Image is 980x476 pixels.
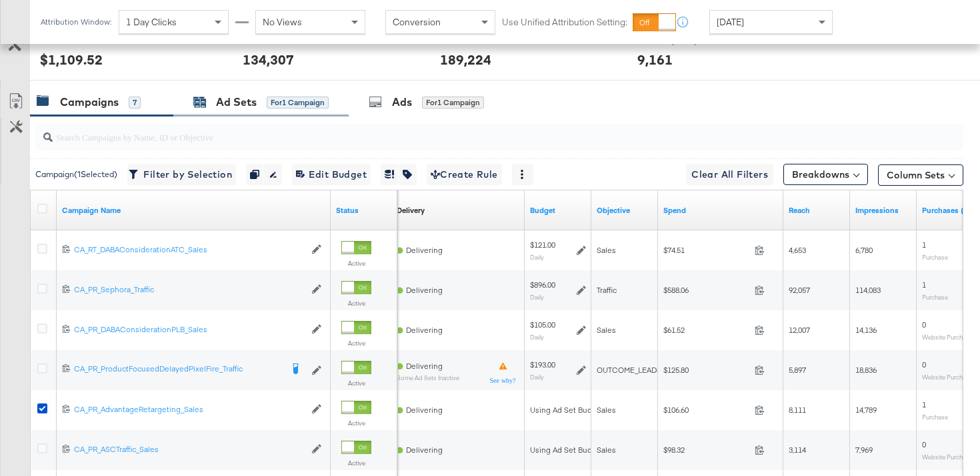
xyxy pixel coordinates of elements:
a: The maximum amount you're willing to spend on your ads, on average each day or over the lifetime ... [530,205,586,216]
span: 12,007 [789,325,810,335]
sub: Daily [530,293,544,301]
label: Active [341,299,371,308]
span: $588.06 [663,285,749,295]
button: Column Sets [878,164,963,186]
button: Create Rule [427,164,502,185]
span: Sales [597,325,616,335]
label: Active [341,379,371,387]
span: Edit Budget [296,166,367,183]
sub: Purchase [922,413,948,421]
span: 4,653 [789,245,806,255]
a: CA_RT_DABAConsiderationATC_Sales [74,244,305,256]
span: Delivering [406,285,443,295]
span: 18,836 [855,365,877,375]
sub: Daily [530,373,544,381]
sub: Website Purchases [922,373,976,381]
div: CA_PR_Sephora_Traffic [74,284,305,295]
span: 1 Day Clicks [126,16,177,28]
span: Delivering [406,445,443,455]
span: 5,897 [789,365,806,375]
span: 14,136 [855,325,877,335]
label: Active [341,459,371,467]
a: The number of times your ad was served. On mobile apps an ad is counted as served the first time ... [855,205,911,216]
span: Delivering [406,405,443,415]
span: $98.32 [663,445,749,455]
span: Sales [597,405,616,415]
span: 3,114 [789,445,806,455]
span: OUTCOME_LEADS [597,365,661,375]
span: Delivering [406,325,443,335]
span: 1 [922,240,926,250]
label: Active [341,419,371,427]
a: CA_PR_AdvantageRetargeting_Sales [74,404,305,415]
div: CA_PR_DABAConsiderationPLB_Sales [74,324,305,335]
label: Active [341,259,371,268]
div: 189,224 [440,50,491,69]
div: for 1 Campaign [267,97,329,109]
span: Traffic [597,285,617,295]
div: Ads [392,95,412,110]
span: Delivering [406,245,443,255]
a: The total amount spent to date. [663,205,778,216]
span: Sales [597,245,616,255]
span: No Views [263,16,302,28]
sub: Website Purchases [922,453,976,461]
span: [DATE] [717,16,744,28]
span: 0 [922,359,926,369]
span: 0 [922,320,926,330]
div: Using Ad Set Budget [530,445,604,455]
div: 9,161 [637,50,673,69]
span: 1 [922,280,926,290]
sub: Website Purchases [922,333,976,341]
span: 114,083 [855,285,881,295]
button: Breakdowns [783,164,868,185]
span: $61.52 [663,325,749,335]
div: CA_PR_ASCTraffic_Sales [74,444,305,455]
span: Filter by Selection [131,166,232,183]
a: CA_PR_DABAConsiderationPLB_Sales [74,324,305,336]
div: Using Ad Set Budget [530,405,604,415]
label: Use Unified Attribution Setting: [502,16,627,29]
div: Campaign ( 1 Selected) [35,168,117,180]
sub: Purchase [922,293,948,301]
div: 7 [129,97,141,109]
span: 6,780 [855,245,873,255]
div: $105.00 [530,320,555,330]
span: 0 [922,439,926,449]
span: 14,789 [855,405,877,415]
sub: Purchase [922,253,948,261]
a: CA_PR_ASCTraffic_Sales [74,444,305,455]
a: Your campaign's objective. [597,205,653,216]
span: $106.60 [663,405,749,415]
div: $193.00 [530,359,555,370]
a: Shows the current state of your Ad Campaign. [336,205,392,216]
div: Attribution Window: [40,17,112,27]
label: Active [341,339,371,348]
span: $74.51 [663,245,749,255]
button: Filter by Selection [127,164,236,185]
div: Campaigns [60,95,119,110]
div: CA_RT_DABAConsiderationATC_Sales [74,244,305,255]
div: 134,307 [243,50,294,69]
span: Conversion [393,16,441,28]
a: Reflects the ability of your Ad Campaign to achieve delivery based on ad states, schedule and bud... [397,205,425,216]
span: 8,111 [789,405,806,415]
span: 92,057 [789,285,810,295]
div: $1,109.52 [40,50,103,69]
div: CA_PR_ProductFocusedDelayedPixelFire_Traffic [74,363,281,374]
div: $896.00 [530,280,555,290]
a: Your campaign name. [62,205,325,216]
span: Delivering [406,361,443,371]
sub: Daily [530,253,544,261]
span: Clear All Filters [691,166,768,183]
span: $125.80 [663,365,749,375]
div: Delivery [397,205,425,216]
sub: Daily [530,333,544,341]
sub: Some Ad Sets Inactive [397,374,459,381]
button: Clear All Filters [686,164,773,185]
input: Search Campaigns by Name, ID or Objective [53,119,881,144]
div: for 1 Campaign [422,97,484,109]
a: CA_PR_Sephora_Traffic [74,284,305,296]
span: 1 [922,399,926,409]
span: Create Rule [431,166,498,183]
